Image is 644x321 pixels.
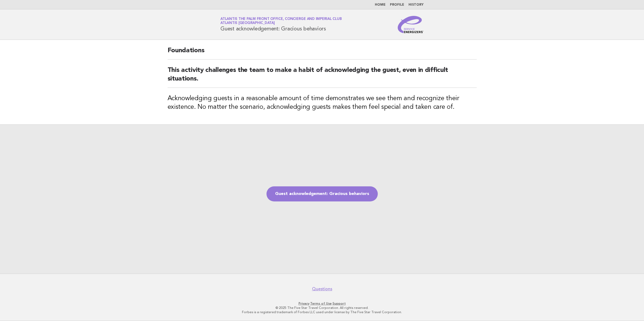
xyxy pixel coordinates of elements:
[312,286,332,292] a: Questions
[220,22,275,25] span: Atlantis [GEOGRAPHIC_DATA]
[157,301,487,306] p: · ·
[168,94,477,111] h3: Acknowledging guests in a reasonable amount of time demonstrates we see them and recognize their ...
[220,18,342,32] h1: Guest acknowledgement: Gracious behaviors
[220,17,342,25] a: Atlantis The Palm Front Office, Concierge and Imperial ClubAtlantis [GEOGRAPHIC_DATA]
[408,3,424,6] a: History
[168,66,477,88] h2: This activity challenges the team to make a habit of acknowledging the guest, even in difficult s...
[157,306,487,310] p: © 2025 The Five Star Travel Corporation. All rights reserved.
[390,3,404,6] a: Profile
[168,46,477,60] h2: Foundations
[299,302,309,305] a: Privacy
[398,16,424,33] img: Service Energizers
[266,186,378,201] a: Guest acknowledgement: Gracious behaviors
[310,302,332,305] a: Terms of Use
[333,302,346,305] a: Support
[157,310,487,314] p: Forbes is a registered trademark of Forbes LLC used under license by The Five Star Travel Corpora...
[375,3,386,6] a: Home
